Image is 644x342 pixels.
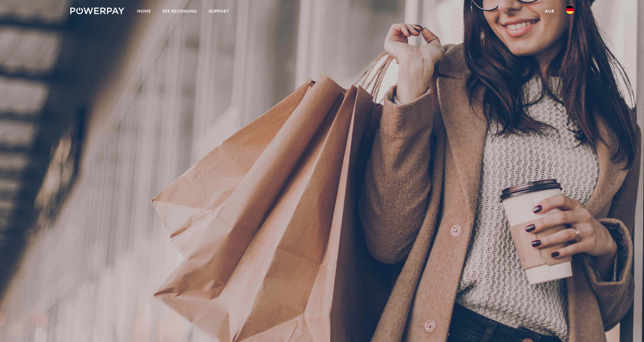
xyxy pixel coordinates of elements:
[566,6,574,14] img: de
[132,5,157,17] a: Home
[157,5,203,17] a: DIE RECHNUNG
[70,7,125,14] img: logo-powerpay-white.svg
[203,5,235,17] a: SUPPORT
[539,5,560,17] a: agb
